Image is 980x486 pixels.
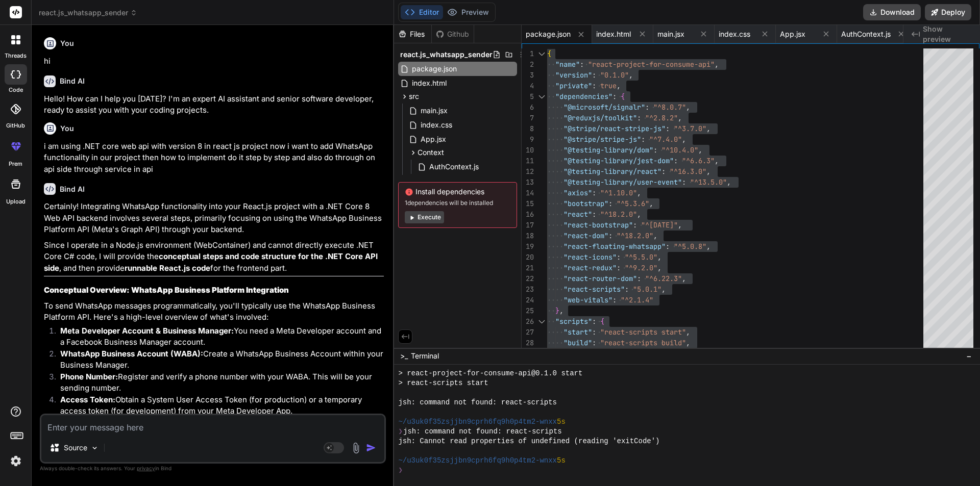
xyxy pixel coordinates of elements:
[401,5,443,19] button: Editor
[617,231,653,240] span: "^18.2.0"
[600,338,686,347] span: "react-scripts build"
[633,220,637,229] span: :
[44,285,289,295] strong: Conceptual Overview: WhatsApp Business Platform Integration
[522,263,534,273] div: 21
[6,197,26,206] label: Upload
[409,91,419,101] span: src
[592,317,596,326] span: :
[682,135,686,144] span: ,
[641,135,645,144] span: :
[405,211,444,223] button: Execute
[5,52,27,60] label: threads
[522,48,534,59] div: 1
[522,241,534,252] div: 19
[400,351,408,361] span: >_
[580,60,584,69] span: :
[522,177,534,188] div: 13
[522,81,534,91] div: 4
[608,231,612,240] span: :
[698,145,702,155] span: ,
[706,242,710,251] span: ,
[557,456,566,466] span: 5s
[522,220,534,231] div: 17
[645,274,682,283] span: "^6.22.3"
[637,188,641,197] span: ,
[443,5,493,19] button: Preview
[657,263,661,272] span: ,
[52,371,384,394] li: Register and verify a phone number with your WABA. This will be your sending number.
[637,274,641,283] span: :
[522,156,534,166] div: 11
[563,263,617,272] span: "react-redux"
[557,417,566,427] span: 5s
[44,56,384,67] p: hi
[403,427,562,437] span: jsh: command not found: react-scripts
[563,295,612,304] span: "web-vitals"
[522,209,534,220] div: 16
[617,199,649,208] span: "^5.3.6"
[522,295,534,305] div: 24
[715,156,719,165] span: ,
[522,273,534,284] div: 22
[411,77,448,89] span: index.html
[637,113,641,122] span: :
[780,29,805,39] span: App.jsx
[366,443,376,453] img: icon
[661,145,698,155] span: "^10.4.0"
[563,167,661,176] span: "@testing-library/react"
[592,210,596,219] span: :
[617,81,621,90] span: ,
[923,24,972,44] span: Show preview
[925,4,971,20] button: Deploy
[60,326,234,336] strong: Meta Developer Account & Business Manager:
[60,372,118,381] strong: Phone Number:
[657,29,684,39] span: main.jsx
[522,252,534,263] div: 20
[617,263,621,272] span: :
[60,395,115,404] strong: Access Token:
[592,327,596,337] span: :
[608,199,612,208] span: :
[674,242,706,251] span: "^5.0.8"
[44,300,384,323] p: To send WhatsApp messages programmatically, you'll typically use the WhatsApp Business Platform A...
[52,394,384,417] li: Obtain a System User Access Token (for production) or a temporary access token (for development) ...
[411,351,439,361] span: Terminal
[44,251,380,273] strong: conceptual steps and code structure for the .NET Core API side
[64,443,87,453] p: Source
[653,145,657,155] span: :
[563,252,617,262] span: "react-icons"
[428,161,480,173] span: AuthContext.js
[596,29,631,39] span: index.html
[522,145,534,156] div: 10
[522,327,534,338] div: 27
[44,240,384,274] p: Since I operate in a Node.js environment (WebContainer) and cannot directly execute .NET Core C# ...
[522,198,534,209] div: 15
[588,60,715,69] span: "react-project-for-consume-api"
[52,348,384,371] li: Create a WhatsApp Business Account within your Business Manager.
[617,252,621,262] span: :
[592,188,596,197] span: :
[592,338,596,347] span: :
[522,284,534,295] div: 23
[612,295,617,304] span: :
[522,113,534,123] div: 7
[563,274,637,283] span: "react-router-dom"
[522,166,534,177] div: 12
[592,81,596,90] span: :
[398,466,403,475] span: ❯
[420,119,453,131] span: index.css
[398,427,403,437] span: ❯
[9,160,22,168] label: prem
[535,316,548,327] div: Click to collapse the range.
[44,201,384,236] p: Certainly! Integrating WhatsApp functionality into your React.js project with a .NET Core 8 Web A...
[555,70,592,80] span: "version"
[670,167,706,176] span: "^16.3.0"
[625,252,657,262] span: "^5.5.0"
[40,464,386,473] p: Always double-check its answers. Your in Bind
[522,59,534,70] div: 2
[863,4,921,20] button: Download
[555,92,612,101] span: "dependencies"
[686,327,690,337] span: ,
[555,81,592,90] span: "private"
[44,93,384,116] p: Hello! How can I help you [DATE]? I'm an expert AI assistant and senior software developer, ready...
